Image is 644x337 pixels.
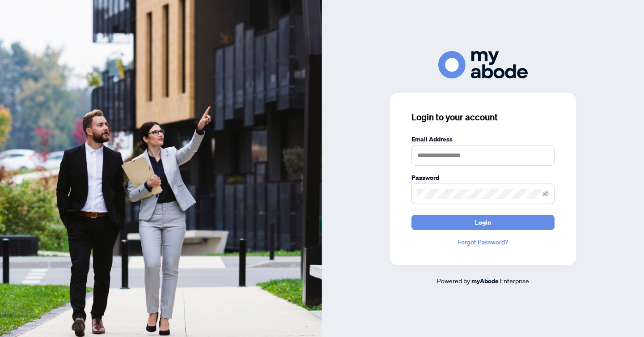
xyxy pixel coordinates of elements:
span: Login [475,215,491,230]
a: Forgot Password? [411,237,555,247]
h3: Login to your account [411,111,555,124]
span: Enterprise [500,277,529,285]
a: myAbode [471,276,499,286]
span: Powered by [437,277,470,285]
label: Password [411,173,555,183]
span: eye-invisible [542,191,549,197]
button: Login [411,215,555,230]
img: ma-logo [438,51,528,78]
label: Email Address [411,134,555,144]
